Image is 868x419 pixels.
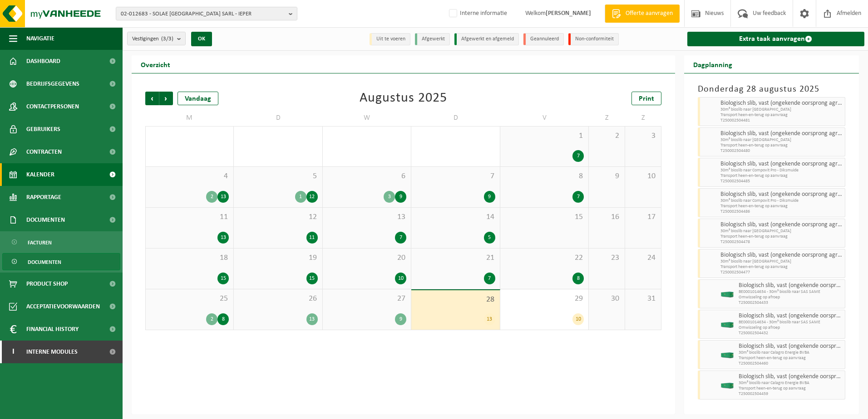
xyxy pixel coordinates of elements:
[720,239,843,245] span: T250002504478
[739,350,843,356] span: 30m³ bioslib naar Calagro Energie BVBA
[416,295,495,305] span: 28
[484,232,495,244] div: 5
[127,32,186,45] button: Vestigingen(3/3)
[161,36,173,42] count: (3/3)
[720,209,843,214] span: T250002504486
[26,50,60,73] span: Dashboard
[145,92,159,105] span: Vorige
[720,198,843,204] span: 30m³ bioslib naar Compovit Pro - Diksmuide
[327,253,406,263] span: 20
[150,294,229,304] span: 25
[720,112,843,118] span: Transport heen-en-terug op aanvraag
[739,380,843,386] span: 30m³ bioslib naar Calagro Energie BVBA
[720,107,843,112] span: 30m³ bioslib naar [GEOGRAPHIC_DATA]
[568,33,619,45] li: Non-conformiteit
[26,141,62,163] span: Contracten
[505,171,584,181] span: 8
[739,356,843,361] span: Transport heen-en-terug op aanvraag
[323,110,411,126] td: W
[720,173,843,179] span: Transport heen-en-terug op aanvraag
[327,212,406,222] span: 13
[720,161,843,168] span: Biologisch slib, vast (ongekende oorsprong agro- en voedingsindustrie of niet agro- en voedingsin...
[698,83,846,96] h3: Donderdag 28 augustus 2025
[327,171,406,181] span: 6
[505,294,584,304] span: 29
[505,253,584,263] span: 22
[26,295,100,318] span: Acceptatievoorwaarden
[720,259,843,264] span: 30m³ bioslib naar [GEOGRAPHIC_DATA]
[9,341,17,363] span: I
[625,110,661,126] td: Z
[639,95,654,102] span: Print
[739,312,843,320] span: Biologisch slib, vast (ongekende oorsprong agro- en voedingsindustrie of niet agro- en voedingsin...
[2,253,120,270] a: Documenten
[593,131,620,141] span: 2
[26,209,65,231] span: Documenten
[306,191,318,203] div: 12
[306,273,318,284] div: 15
[411,110,500,126] td: D
[593,171,620,181] span: 9
[739,331,843,336] span: T250002504432
[217,313,229,325] div: 8
[720,130,843,137] span: Biologisch slib, vast (ongekende oorsprong agro- en voedingsindustrie of niet agro- en voedingsin...
[631,92,661,105] a: Print
[505,131,584,141] span: 1
[26,73,79,95] span: Bedrijfsgegevens
[630,212,656,222] span: 17
[739,325,843,331] span: Omwisseling op afroep
[572,313,584,325] div: 10
[178,92,218,105] div: Vandaag
[739,320,843,325] span: BE0001014634 - 30m³ bioslib naar SAS SAME
[739,289,843,295] span: BE0001014634 - 30m³ bioslib naar SAS SAME
[593,212,620,222] span: 16
[484,273,495,284] div: 7
[500,110,589,126] td: V
[484,313,495,325] div: 13
[150,171,229,181] span: 4
[295,191,306,203] div: 1
[739,373,843,380] span: Biologisch slib, vast (ongekende oorsprong agro- en voedingsindustrie of niet agro- en voedingsin...
[720,221,843,229] span: Biologisch slib, vast (ongekende oorsprong agro- en voedingsindustrie of niet agro- en voedingsin...
[484,191,495,203] div: 9
[684,55,741,73] h2: Dagplanning
[720,291,734,297] img: HK-XC-30-GN-00
[2,234,120,251] a: Facturen
[28,234,52,251] span: Facturen
[454,33,519,45] li: Afgewerkt en afgemeld
[132,32,173,46] span: Vestigingen
[720,137,843,143] span: 30m³ bioslib naar [GEOGRAPHIC_DATA]
[720,270,843,275] span: T250002504477
[206,191,217,203] div: 2
[395,313,406,325] div: 9
[360,92,447,105] div: Augustus 2025
[720,179,843,184] span: T250002504485
[572,273,584,284] div: 8
[605,5,680,23] a: Offerte aanvragen
[26,318,79,341] span: Financial History
[720,148,843,154] span: T250002504480
[720,204,843,209] span: Transport heen-en-terug op aanvraag
[26,341,78,363] span: Interne modules
[720,143,843,148] span: Transport heen-en-terug op aanvraag
[217,273,229,284] div: 15
[26,163,54,186] span: Kalender
[416,212,495,222] span: 14
[217,232,229,244] div: 13
[26,118,60,141] span: Gebruikers
[687,32,865,46] a: Extra taak aanvragen
[720,229,843,234] span: 30m³ bioslib naar [GEOGRAPHIC_DATA]
[150,253,229,263] span: 18
[415,33,450,45] li: Afgewerkt
[28,253,61,271] span: Documenten
[739,343,843,350] span: Biologisch slib, vast (ongekende oorsprong agro- en voedingsindustrie of niet agro- en voedingsin...
[121,7,285,21] span: 02-012683 - SOLAE [GEOGRAPHIC_DATA] SARL - IEPER
[505,212,584,222] span: 15
[623,9,675,18] span: Offerte aanvragen
[720,191,843,198] span: Biologisch slib, vast (ongekende oorsprong agro- en voedingsindustrie of niet agro- en voedingsin...
[739,361,843,366] span: T250002504460
[739,282,843,289] span: Biologisch slib, vast (ongekende oorsprong agro- en voedingsindustrie of niet agro- en voedingsin...
[238,294,317,304] span: 26
[159,92,173,105] span: Volgende
[26,186,61,209] span: Rapportage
